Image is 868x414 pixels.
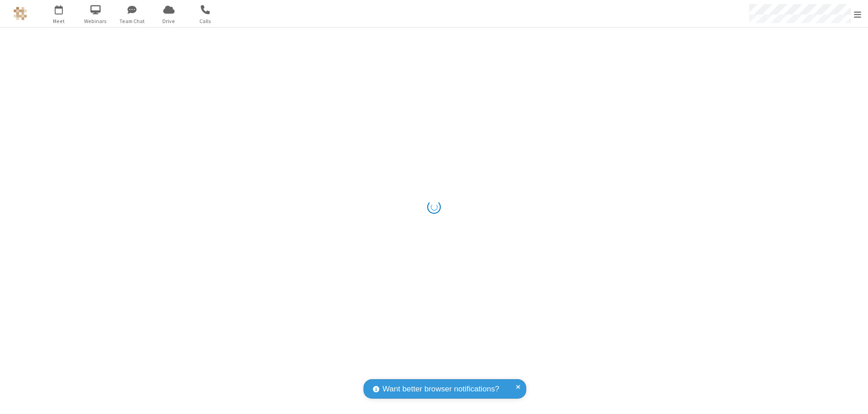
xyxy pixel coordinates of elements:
[42,17,76,25] span: Meet
[14,7,27,20] img: QA Selenium DO NOT DELETE OR CHANGE
[152,17,186,25] span: Drive
[382,383,499,395] span: Want better browser notifications?
[189,17,222,25] span: Calls
[79,17,113,25] span: Webinars
[115,17,149,25] span: Team Chat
